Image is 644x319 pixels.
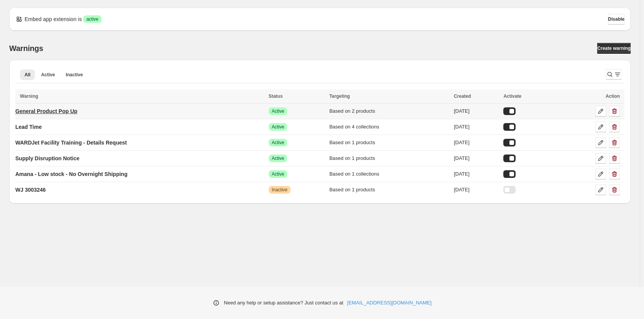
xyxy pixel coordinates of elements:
span: Active [272,155,284,161]
div: [DATE] [454,107,499,115]
button: Search and filter results [606,69,621,80]
span: Active [41,72,55,78]
div: Based on 1 products [329,186,449,194]
div: Based on 4 collections [329,123,449,131]
span: All [25,72,30,78]
p: General Product Pop Up [15,107,77,115]
div: Based on 2 products [329,107,449,115]
a: General Product Pop Up [15,105,77,117]
button: Disable [608,14,624,25]
a: Lead Time [15,121,42,133]
span: Action [606,94,620,99]
span: Active [272,140,284,146]
span: Active [272,108,284,114]
div: [DATE] [454,170,499,178]
p: Lead Time [15,123,42,131]
span: Targeting [329,94,350,99]
p: WJ 3003246 [15,186,46,194]
p: Embed app extension is [25,15,82,23]
a: WJ 3003246 [15,184,46,196]
a: Create warning [597,43,631,54]
div: Based on 1 collections [329,170,449,178]
p: Amana - Low stock - No Overnight Shipping [15,170,127,178]
div: [DATE] [454,123,499,131]
div: Based on 1 products [329,155,449,162]
span: Activate [503,94,521,99]
span: Disable [608,16,624,22]
a: [EMAIL_ADDRESS][DOMAIN_NAME] [347,299,432,307]
span: Created [454,94,471,99]
span: Active [272,124,284,130]
span: Inactive [272,187,287,193]
span: Warning [20,94,38,99]
div: Based on 1 products [329,139,449,146]
p: WARDJet Facility Training - Details Request [15,139,127,146]
span: active [86,16,98,22]
div: [DATE] [454,139,499,146]
span: Status [269,94,283,99]
span: Create warning [597,45,631,51]
span: Active [272,171,284,177]
p: Supply Disruption Notice [15,155,79,162]
div: [DATE] [454,186,499,194]
div: [DATE] [454,155,499,162]
a: WARDJet Facility Training - Details Request [15,136,127,149]
a: Amana - Low stock - No Overnight Shipping [15,168,127,180]
span: Inactive [66,72,83,78]
h2: Warnings [9,44,43,53]
a: Supply Disruption Notice [15,152,79,164]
